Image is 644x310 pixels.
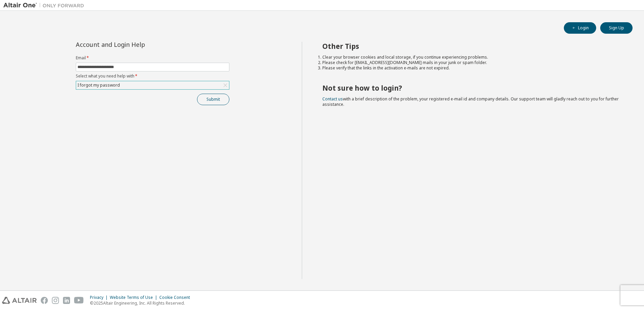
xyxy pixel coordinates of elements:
[159,295,194,300] div: Cookie Consent
[564,22,596,34] button: Login
[90,300,194,306] p: © 2025 Altair Engineering, Inc. All Rights Reserved.
[76,73,229,79] label: Select what you need help with
[322,55,621,60] li: Clear your browser cookies and local storage, if you continue experiencing problems.
[322,65,621,71] li: Please verify that the links in the activation e-mails are not expired.
[76,55,229,61] label: Email
[63,297,70,304] img: linkedin.svg
[52,297,59,304] img: instagram.svg
[322,42,621,51] h2: Other Tips
[76,82,121,89] div: I forgot my password
[90,295,110,300] div: Privacy
[76,42,199,47] div: Account and Login Help
[600,22,633,34] button: Sign Up
[74,297,84,304] img: youtube.svg
[3,2,88,9] img: Altair One
[322,84,621,92] h2: Not sure how to login?
[322,60,621,65] li: Please check for [EMAIL_ADDRESS][DOMAIN_NAME] mails in your junk or spam folder.
[76,81,229,89] div: I forgot my password
[110,295,159,300] div: Website Terms of Use
[322,96,619,107] span: with a brief description of the problem, your registered e-mail id and company details. Our suppo...
[41,297,48,304] img: facebook.svg
[197,94,229,105] button: Submit
[322,96,343,102] a: Contact us
[2,297,37,304] img: altair_logo.svg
